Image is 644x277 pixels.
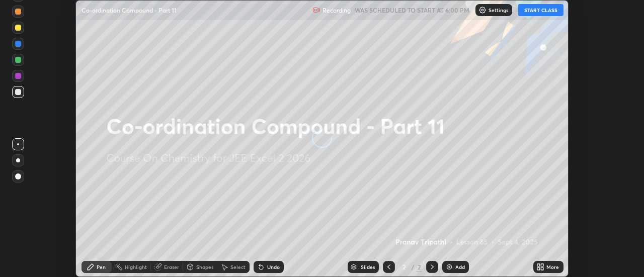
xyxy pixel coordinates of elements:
h5: WAS SCHEDULED TO START AT 6:00 PM [355,6,469,15]
p: Settings [489,8,508,13]
div: 2 [416,262,422,271]
p: Recording [323,7,351,14]
div: Undo [267,264,280,269]
div: Shapes [196,264,213,269]
button: START CLASS [518,4,563,16]
div: Select [230,264,246,269]
div: Add [455,264,465,269]
img: add-slide-button [445,263,453,271]
img: recording.375f2c34.svg [312,6,320,14]
img: class-settings-icons [478,6,487,14]
div: Eraser [164,264,179,269]
div: Slides [361,264,375,269]
div: More [546,264,559,269]
div: Pen [97,264,106,269]
p: Co-ordination Compound - Part 11 [82,6,177,14]
div: 2 [399,264,409,270]
div: / [411,264,414,270]
div: Highlight [125,264,147,269]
